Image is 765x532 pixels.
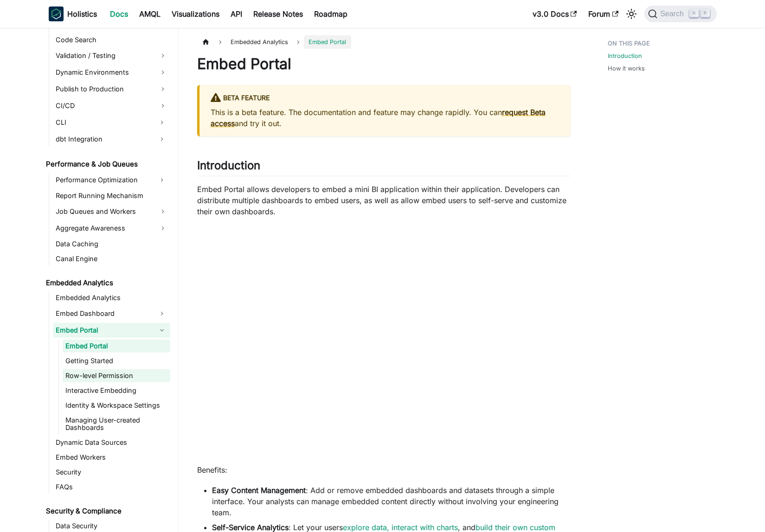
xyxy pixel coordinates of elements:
[304,35,351,49] span: Embed Portal
[43,158,170,171] a: Performance & Job Queues
[689,9,699,18] kbd: ⌘
[701,9,710,18] kbd: K
[53,33,170,46] a: Code Search
[39,28,179,532] nav: Docs sidebar
[624,6,639,21] button: Switch between dark and light mode (currently light mode)
[154,132,170,147] button: Expand sidebar category 'dbt Integration'
[53,65,170,80] a: Dynamic Environments
[527,6,583,21] a: v3.0 Docs
[154,323,170,338] button: Collapse sidebar category 'Embed Portal'
[53,252,170,265] a: Canal Engine
[197,464,571,475] p: Benefits:
[53,204,170,219] a: Job Queues and Workers
[608,64,645,73] a: How it works
[197,184,571,217] p: Embed Portal allows developers to embed a mini BI application within their application. Developer...
[53,48,170,63] a: Validation / Testing
[211,92,559,104] div: BETA FEATURE
[657,10,689,18] span: Search
[63,340,170,353] a: Embed Portal
[63,369,170,382] a: Row-level Permission
[226,35,293,49] span: Embedded Analytics
[53,306,154,321] a: Embed Dashboard
[53,173,154,187] a: Performance Optimization
[63,414,170,434] a: Managing User-created Dashboards
[53,466,170,479] a: Security
[43,276,170,289] a: Embedded Analytics
[53,436,170,449] a: Dynamic Data Sources
[63,399,170,412] a: Identity & Workspace Settings
[43,505,170,518] a: Security & Compliance
[154,173,170,187] button: Expand sidebar category 'Performance Optimization'
[197,159,571,176] h2: Introduction
[212,485,571,518] li: : Add or remove embedded dashboards and datasets through a simple interface. Your analysts can ma...
[154,306,170,321] button: Expand sidebar category 'Embed Dashboard'
[248,6,309,21] a: Release Notes
[644,6,716,22] button: Search (Command+K)
[53,323,154,338] a: Embed Portal
[154,115,170,130] button: Expand sidebar category 'CLI'
[53,82,170,96] a: Publish to Production
[53,481,170,494] a: FAQs
[53,132,154,147] a: dbt Integration
[212,486,306,495] strong: Easy Content Management
[63,384,170,397] a: Interactive Embedding
[197,226,571,450] iframe: YouTube video player
[53,291,170,304] a: Embedded Analytics
[197,35,215,49] a: Home page
[197,35,571,49] nav: Breadcrumbs
[225,6,248,21] a: API
[49,6,97,21] a: HolisticsHolistics
[583,6,624,21] a: Forum
[343,523,458,532] a: explore data, interact with charts
[53,221,170,236] a: Aggregate Awareness
[211,107,559,129] p: This is a beta feature. The documentation and feature may change rapidly. You can and try it out.
[608,51,642,60] a: Introduction
[53,451,170,464] a: Embed Workers
[212,523,289,532] strong: Self-Service Analytics
[67,8,97,19] b: Holistics
[53,115,154,130] a: CLI
[211,108,546,128] a: request Beta access
[53,98,170,113] a: CI/CD
[166,6,225,21] a: Visualizations
[309,6,353,21] a: Roadmap
[197,55,571,73] h1: Embed Portal
[53,237,170,250] a: Data Caching
[49,6,64,21] img: Holistics
[134,6,166,21] a: AMQL
[53,189,170,202] a: Report Running Mechanism
[104,6,134,21] a: Docs
[63,354,170,367] a: Getting Started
